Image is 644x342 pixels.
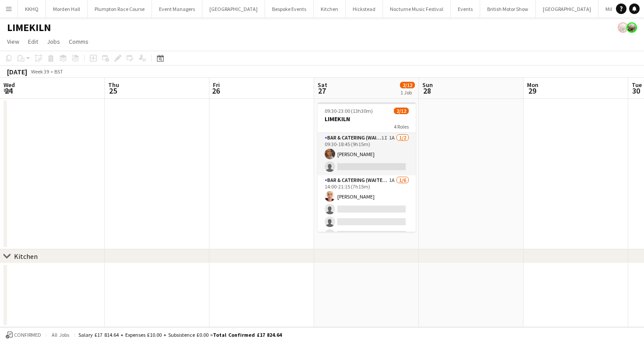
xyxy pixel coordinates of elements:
[25,36,42,47] a: Edit
[46,0,88,17] button: Morden Hall
[632,81,642,89] span: Tue
[202,0,265,17] button: [GEOGRAPHIC_DATA]
[383,0,451,17] button: Nocturne Music Festival
[400,89,414,96] div: 1 Job
[318,133,416,175] app-card-role: Bar & Catering (Waiter / waitress)1I1A1/209:30-18:45 (9h15m)[PERSON_NAME]
[527,81,538,89] span: Mon
[422,81,433,89] span: Sun
[4,81,15,89] span: Wed
[213,332,282,338] span: Total Confirmed £17 824.64
[394,123,409,130] span: 4 Roles
[65,36,92,47] a: Comms
[394,108,409,114] span: 2/12
[316,86,327,96] span: 27
[346,0,383,17] button: Hickstead
[29,68,51,75] span: Week 39
[480,0,536,17] button: British Motor Show
[451,0,480,17] button: Events
[325,108,373,114] span: 09:30-23:00 (13h30m)
[2,86,15,96] span: 24
[536,0,598,17] button: [GEOGRAPHIC_DATA]
[88,0,152,17] button: Plumpton Race Course
[7,21,51,34] h1: LIMEKILN
[400,82,415,88] span: 2/12
[18,0,46,17] button: KKHQ
[69,38,88,45] span: Comms
[4,36,23,47] a: View
[14,252,38,261] div: Kitchen
[318,102,416,232] app-job-card: 09:30-23:00 (13h30m)2/12LIMEKILN4 RolesBar & Catering (Waiter / waitress)1I1A1/209:30-18:45 (9h15...
[152,0,202,17] button: Event Managers
[108,81,119,89] span: Thu
[43,36,64,47] a: Jobs
[314,0,346,17] button: Kitchen
[318,115,416,123] h3: LIMEKILN
[54,68,63,75] div: BST
[318,81,327,89] span: Sat
[212,86,220,96] span: 26
[7,38,19,45] span: View
[630,86,642,96] span: 30
[318,175,416,269] app-card-role: Bar & Catering (Waiter / waitress)1A1/614:00-21:15 (7h15m)[PERSON_NAME]
[4,330,42,340] button: Confirmed
[107,86,119,96] span: 25
[7,67,27,76] div: [DATE]
[50,332,71,338] span: All jobs
[78,332,282,338] div: Salary £17 814.64 + Expenses £10.00 + Subsistence £0.00 =
[28,38,38,45] span: Edit
[626,22,637,33] app-user-avatar: Staffing Manager
[421,86,433,96] span: 28
[265,0,314,17] button: Bespoke Events
[526,86,538,96] span: 29
[213,81,220,89] span: Fri
[14,332,41,338] span: Confirmed
[618,22,628,33] app-user-avatar: Staffing Manager
[47,38,60,45] span: Jobs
